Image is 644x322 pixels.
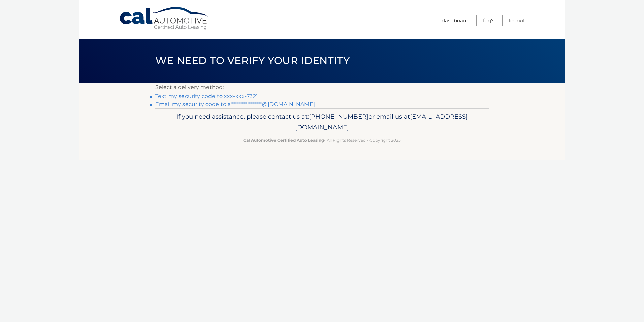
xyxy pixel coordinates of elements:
[155,54,350,67] span: We need to verify your identity
[155,93,258,99] a: Text my security code to xxx-xxx-7321
[442,15,469,26] a: Dashboard
[160,137,484,144] p: - All Rights Reserved - Copyright 2025
[243,138,324,143] strong: Cal Automotive Certified Auto Leasing
[119,7,210,31] a: Cal Automotive
[155,83,489,92] p: Select a delivery method:
[509,15,525,26] a: Logout
[309,113,368,120] span: [PHONE_NUMBER]
[483,15,494,26] a: FAQ's
[160,111,484,133] p: If you need assistance, please contact us at: or email us at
